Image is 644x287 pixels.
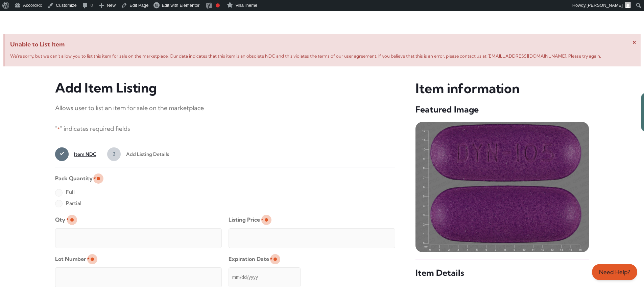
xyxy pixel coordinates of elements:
[55,198,81,209] label: Partial
[229,214,263,225] label: Listing Price
[55,147,69,161] span: 1
[121,147,169,161] span: Add Listing Details
[55,103,396,114] p: Allows user to list an item for sale on the marketplace
[633,37,636,46] span: ×
[415,80,589,97] h3: Item information
[216,3,220,7] div: Focus keyphrase not set
[229,253,272,265] label: Expiration Date
[107,147,121,161] span: 2
[415,104,589,115] h5: Featured Image
[55,253,90,265] label: Lot Number
[69,147,96,161] span: Item NDC
[55,187,75,198] label: Full
[10,39,636,50] span: Unable to List Item
[55,173,96,184] legend: Pack Quantity
[162,3,199,8] span: Edit with Elementor
[415,267,589,279] h5: Item Details
[592,264,637,280] a: Need Help?
[55,123,396,135] p: " " indicates required fields
[587,3,623,8] span: [PERSON_NAME]
[55,147,96,161] a: 1Item NDC
[229,267,301,287] input: mm/dd/yyyy
[55,214,69,225] label: Qty
[10,53,601,59] span: We’re sorry, but we can’t allow you to list this item for sale on the marketplace. Our data indic...
[55,80,396,96] h3: Add Item Listing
